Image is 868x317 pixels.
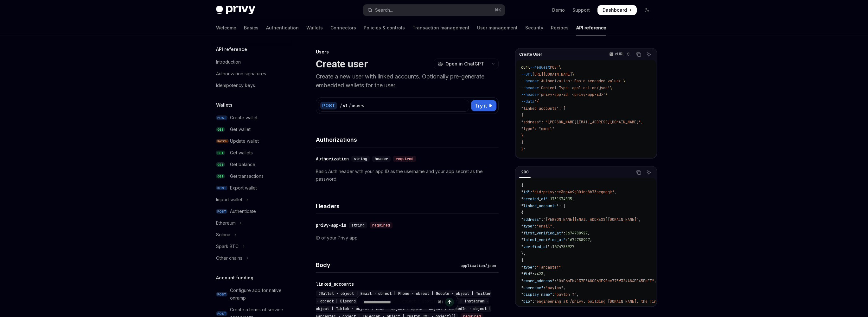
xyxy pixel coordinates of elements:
span: , [605,306,608,311]
span: "first_verified_at" [521,231,563,236]
a: POSTConfigure app for native onramp [211,285,292,304]
a: API reference [576,20,606,35]
span: }' [521,147,526,152]
div: Other chains [216,254,242,262]
p: Create a new user with linked accounts. Optionally pre-generate embedded wallets for the user. [316,72,499,90]
span: POST [216,186,227,190]
a: Basics [244,20,258,35]
span: : [559,306,561,311]
span: --header [521,85,539,90]
div: Get wallets [230,149,253,157]
a: Authentication [266,20,299,35]
button: Toggle Spark BTC section [211,241,292,252]
div: Authorization [316,156,349,162]
span: POST [216,292,227,297]
span: "verified_at" [521,244,550,249]
span: POST [550,65,559,70]
span: : [543,285,546,290]
h4: Body [316,261,458,269]
span: [URL][DOMAIN_NAME] [532,72,572,77]
h1: Create user [316,58,368,70]
span: "address": "[PERSON_NAME][EMAIL_ADDRESS][DOMAIN_NAME]", [521,120,643,125]
span: GET [216,162,225,167]
a: Wallets [306,20,323,35]
span: { [521,113,523,118]
span: 1731974895 [550,196,572,202]
span: --request [530,65,550,70]
span: GET [216,127,225,132]
a: Policies & controls [364,20,405,35]
span: : [532,271,534,277]
span: \ [623,78,625,84]
button: Toggle Ethereum section [211,217,292,229]
span: : [541,217,543,222]
a: Support [572,7,590,13]
button: cURL [606,49,633,60]
p: ID of your Privy app. [316,234,499,242]
div: Authorization signatures [216,70,266,78]
span: { [521,183,523,188]
span: 4423 [534,271,543,277]
a: Recipes [551,20,569,35]
span: curl [521,65,530,70]
span: 'Content-Type: application/json' [539,85,610,90]
span: "0xE6bFb4137F3A8C069F98cc775f324A84FE45FdFF" [557,278,654,283]
a: Dashboard [597,5,637,15]
span: ⌘ K [495,8,501,13]
span: , [654,278,656,283]
span: \ [605,92,608,97]
span: --data [521,99,534,104]
span: "did:privy:cm3np4u9j001rc8b73seqmqqk" [532,190,614,195]
span: "engineering at /privy. building [DOMAIN_NAME], the first Farcaster video client. nyc. 👨‍💻🍎🏳️‍🌈 [... [534,299,817,304]
button: Ask AI [645,168,653,177]
div: Create wallet [230,114,258,121]
span: ] [521,140,523,145]
span: "type": "email" [521,126,554,131]
div: Search... [375,6,393,14]
span: "latest_verified_at" [521,237,565,242]
img: dark logo [216,6,255,15]
h5: API reference [216,46,247,53]
span: "created_at" [521,196,548,202]
span: : [548,196,550,202]
a: GETGet balance [211,159,292,170]
div: / [340,103,342,109]
span: : [565,237,568,242]
div: Ethereum [216,219,236,227]
span: "[URL][DOMAIN_NAME]" [561,306,605,311]
span: : [530,190,532,195]
h5: Wallets [216,101,233,109]
button: Send message [445,298,454,307]
span: --header [521,92,539,97]
span: "type" [521,224,534,229]
span: : [532,299,534,304]
span: POST [216,209,227,214]
button: Copy the contents from the code block [635,50,643,59]
span: "profile_picture" [521,306,559,311]
div: Spark BTC [216,243,239,250]
span: }, [521,251,526,256]
span: POST [216,115,227,120]
a: Demo [552,7,565,13]
span: : [ [559,203,565,208]
span: 'privy-app-id: <privy-app-id>' [539,92,605,97]
span: : [534,224,537,229]
div: required [393,156,416,162]
span: string [351,223,365,228]
a: POSTCreate wallet [211,112,292,123]
span: "linked_accounts": [ [521,106,565,111]
div: privy-app-id [316,222,346,228]
a: POSTExport wallet [211,182,292,194]
span: Try it [475,102,487,109]
span: : [534,265,537,270]
span: --header [521,78,539,84]
div: v1 [343,103,348,109]
div: Users [316,49,499,55]
span: "owner_address" [521,278,554,283]
span: GET [216,151,225,155]
div: Get balance [230,161,255,168]
a: Authorization signatures [211,68,292,79]
h5: Account funding [216,274,253,282]
p: cURL [615,52,625,57]
div: application/json [458,263,499,269]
